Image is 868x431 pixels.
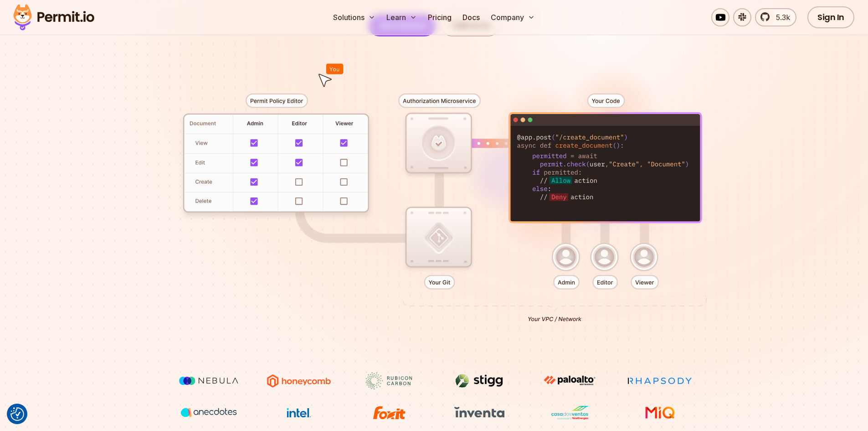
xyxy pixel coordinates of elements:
[383,8,421,26] button: Learn
[424,8,455,26] a: Pricing
[629,405,690,421] img: MIQ
[175,372,243,389] img: Nebula
[10,407,24,421] img: Revisit consent button
[807,6,854,28] a: Sign In
[487,8,539,26] button: Company
[355,404,423,421] img: Foxit
[770,12,790,23] span: 5.3k
[445,404,514,421] img: inventa
[445,372,514,389] img: Stigg
[265,372,333,389] img: Honeycomb
[9,2,98,33] img: Permit logo
[459,8,483,26] a: Docs
[535,372,604,389] img: paloalto
[755,8,796,26] a: 5.3k
[535,404,604,421] img: Casa dos Ventos
[355,372,423,389] img: Rubicon
[10,407,24,421] button: Consent Preferences
[329,8,379,26] button: Solutions
[265,404,333,421] img: Intel
[175,404,243,421] img: vega
[626,372,694,389] img: Rhapsody Health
